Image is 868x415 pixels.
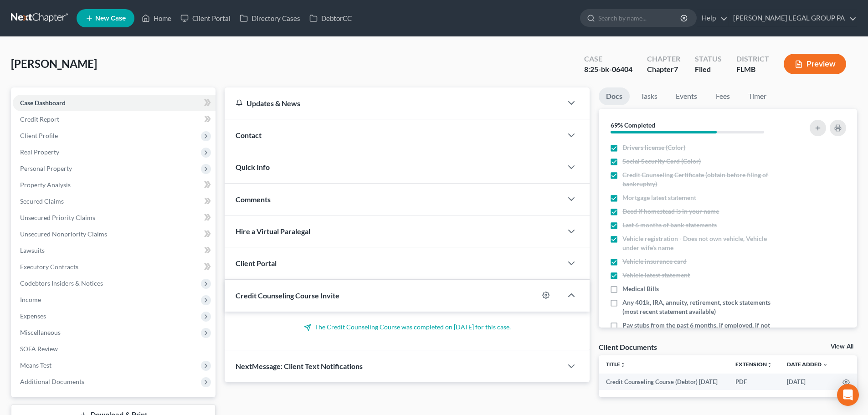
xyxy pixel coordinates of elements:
a: Client Portal [176,10,235,26]
span: Codebtors Insiders & Notices [20,279,103,287]
span: Expenses [20,312,46,320]
a: Date Added expand_more [787,361,828,368]
button: Preview [784,54,846,74]
td: [DATE] [780,374,835,390]
i: unfold_more [620,362,626,368]
span: Credit Counseling Certificate (obtain before filing of bankruptcy) [622,170,785,189]
p: The Credit Counseling Course was completed on [DATE] for this case. [236,323,579,332]
a: Fees [708,87,737,105]
a: Directory Cases [235,10,305,26]
span: Income [20,296,41,303]
a: SOFA Review [13,341,216,357]
span: Client Profile [20,132,58,139]
div: Open Intercom Messenger [837,384,859,406]
td: PDF [728,374,780,390]
a: Events [668,87,704,105]
span: Executory Contracts [20,263,78,271]
div: Client Documents [599,342,657,352]
div: Updates & News [236,98,551,108]
a: Credit Report [13,111,216,128]
span: Miscellaneous [20,328,61,336]
span: [PERSON_NAME] [11,57,97,70]
span: Deed if homestead is in your name [622,207,719,216]
strong: 69% Completed [611,121,655,129]
span: Additional Documents [20,378,84,385]
span: Hire a Virtual Paralegal [236,227,310,236]
i: unfold_more [767,362,772,368]
div: Chapter [647,64,680,75]
span: Comments [236,195,271,204]
a: [PERSON_NAME] LEGAL GROUP PA [729,10,857,26]
span: NextMessage: Client Text Notifications [236,362,363,370]
span: Vehicle insurance card [622,257,687,266]
span: Last 6 months of bank statements [622,220,717,230]
span: Social Security Card (Color) [622,157,701,166]
a: Extensionunfold_more [735,361,772,368]
a: Timer [741,87,774,105]
a: Unsecured Nonpriority Claims [13,226,216,242]
div: District [736,54,769,64]
span: Contact [236,131,262,139]
span: Client Portal [236,259,277,267]
div: FLMB [736,64,769,75]
a: Property Analysis [13,177,216,193]
a: Tasks [633,87,665,105]
span: Credit Report [20,115,59,123]
a: Secured Claims [13,193,216,210]
span: Drivers license (Color) [622,143,685,152]
i: expand_more [822,362,828,368]
a: Docs [599,87,630,105]
a: DebtorCC [305,10,356,26]
input: Search by name... [598,10,682,26]
div: Filed [695,64,722,75]
span: Mortgage latest statement [622,193,696,202]
span: Secured Claims [20,197,64,205]
span: Credit Counseling Course Invite [236,291,339,300]
span: Means Test [20,361,51,369]
span: Property Analysis [20,181,71,189]
a: Help [697,10,728,26]
span: Unsecured Nonpriority Claims [20,230,107,238]
a: Titleunfold_more [606,361,626,368]
div: Status [695,54,722,64]
span: Any 401k, IRA, annuity, retirement, stock statements (most recent statement available) [622,298,785,316]
span: Quick Info [236,163,270,171]
td: Credit Counseling Course (Debtor) [DATE] [599,374,728,390]
span: New Case [95,15,126,22]
span: Real Property [20,148,59,156]
a: View All [831,343,853,350]
a: Lawsuits [13,242,216,259]
span: Vehicle latest statement [622,271,690,280]
span: 7 [674,65,678,73]
span: Personal Property [20,164,72,172]
div: Case [584,54,632,64]
div: 8:25-bk-06404 [584,64,632,75]
div: Chapter [647,54,680,64]
span: Pay stubs from the past 6 months, if employed, if not employed Social Security Administration ben... [622,321,785,348]
span: SOFA Review [20,345,58,353]
a: Unsecured Priority Claims [13,210,216,226]
a: Executory Contracts [13,259,216,275]
span: Medical Bills [622,284,659,293]
span: Case Dashboard [20,99,66,107]
span: Unsecured Priority Claims [20,214,95,221]
a: Home [137,10,176,26]
span: Vehicle registration - Does not own vehicle, Vehicle under wife's name [622,234,785,252]
a: Case Dashboard [13,95,216,111]
span: Lawsuits [20,246,45,254]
